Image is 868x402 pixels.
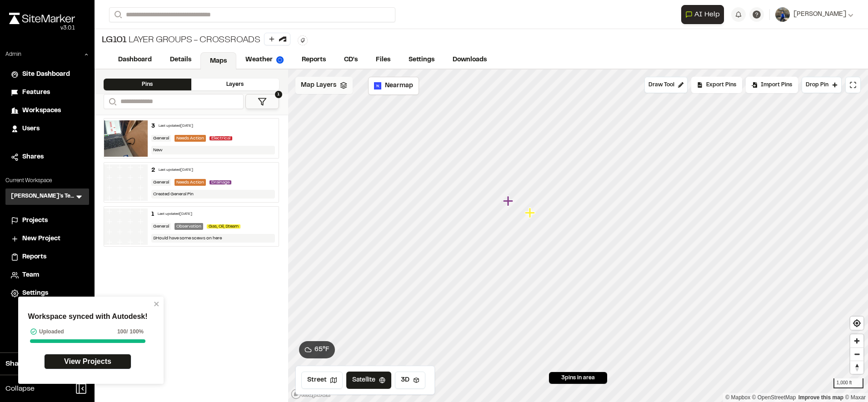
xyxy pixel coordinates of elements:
[694,9,720,20] span: AI Help
[151,234,275,243] div: SHould have some scews on here
[158,212,192,217] div: Last updated [DATE]
[5,50,21,59] p: Admin
[22,152,44,162] span: Shares
[11,216,84,226] a: Projects
[5,177,89,185] p: Current Workspace
[175,223,203,230] div: Observation
[22,234,60,244] span: New Project
[245,94,279,109] button: 1
[775,7,790,22] img: User
[210,180,231,184] span: Drainage
[28,311,147,322] p: Workspace synced with Autodesk!
[104,120,148,157] img: file
[725,394,750,401] a: Mapbox
[11,152,84,162] a: Shares
[706,81,736,89] span: Export Pins
[11,88,84,98] a: Features
[681,5,724,24] button: Open AI Assistant
[299,341,335,358] button: 65°F
[102,33,290,48] div: Layer Groups - Crossroads
[151,210,154,218] div: 1
[5,358,66,369] span: Share Workspace
[44,354,131,369] a: View Projects
[11,124,84,134] a: Users
[22,124,40,134] span: Users
[22,88,50,98] span: Features
[293,51,335,69] a: Reports
[806,81,828,89] span: Drop Pin
[752,394,796,401] a: OpenStreetMap
[151,223,171,230] div: General
[524,207,536,219] div: Map marker
[200,52,236,69] a: Maps
[154,300,160,308] button: close
[22,252,46,262] span: Reports
[175,135,206,142] div: Needs Action
[9,24,75,32] div: Oh geez...please don't...
[130,328,144,336] span: 100%
[368,77,419,95] button: Nearmap
[761,81,792,89] span: Import Pins
[275,91,282,98] span: 1
[775,7,853,22] button: [PERSON_NAME]
[644,77,688,93] button: Draw Tool
[11,106,84,116] a: Workspaces
[649,81,674,89] span: Draw Tool
[850,361,863,374] button: Reset bearing to north
[746,77,798,93] div: Import Pins into your project
[159,168,193,173] div: Last updated [DATE]
[151,166,155,174] div: 2
[175,179,206,186] div: Needs Action
[335,51,367,69] a: CD's
[276,56,284,64] img: precipai.png
[236,51,293,69] a: Weather
[151,190,275,199] div: Created General Pin
[850,348,863,361] span: Zoom out
[301,80,336,90] span: Map Layers
[9,13,75,24] img: rebrand.png
[444,51,496,69] a: Downloads
[109,7,125,22] button: Search
[314,345,329,355] span: 65 ° F
[22,288,48,298] span: Settings
[5,383,35,394] span: Collapse
[802,77,842,93] button: Drop Pin
[691,77,742,93] div: No pins available to export
[191,79,279,90] div: Layers
[161,51,200,69] a: Details
[30,328,64,336] div: Uploaded
[850,334,863,347] button: Zoom in
[151,146,275,154] div: New
[22,106,61,116] span: Workspaces
[793,10,846,20] span: [PERSON_NAME]
[11,69,84,79] a: Site Dashboard
[850,347,863,361] button: Zoom out
[207,224,240,228] span: Gas, Oil, Steam
[385,81,413,91] span: Nearmap
[151,179,171,186] div: General
[561,374,595,382] span: 3 pins in area
[681,5,728,24] div: Open AI Assistant
[104,94,120,109] button: Search
[102,34,127,47] span: LG101
[104,208,148,245] img: banner-white.png
[298,35,308,45] button: Edit Tags
[346,372,391,389] button: Satellite
[11,270,84,280] a: Team
[210,136,232,140] span: Electrical
[374,82,381,89] img: Nearmap
[104,79,191,90] div: Pins
[399,51,444,69] a: Settings
[22,270,39,280] span: Team
[151,122,155,130] div: 3
[109,51,161,69] a: Dashboard
[367,51,399,69] a: Files
[291,389,331,399] a: Mapbox logo
[11,288,84,298] a: Settings
[301,372,343,389] button: Street
[104,164,148,201] img: banner-white.png
[850,317,863,330] span: Find my location
[503,195,514,207] div: Map marker
[159,124,193,129] div: Last updated [DATE]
